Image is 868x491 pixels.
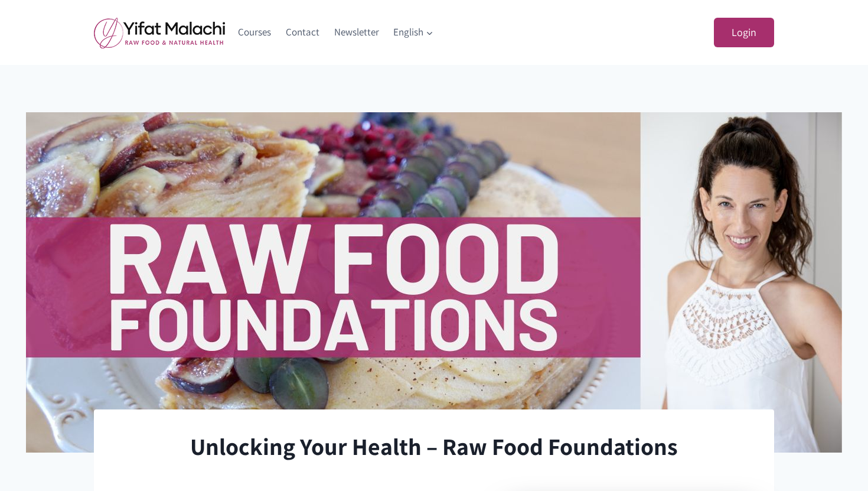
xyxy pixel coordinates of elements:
span: English [393,24,433,40]
a: Courses [231,18,279,47]
a: Contact [279,18,327,47]
nav: Primary [231,18,441,47]
a: Login [714,18,774,48]
img: yifat_logo41_en.png [94,17,225,48]
a: Newsletter [327,18,386,47]
h1: Unlocking Your Health – Raw Food Foundations [113,428,755,464]
a: English [386,18,441,47]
